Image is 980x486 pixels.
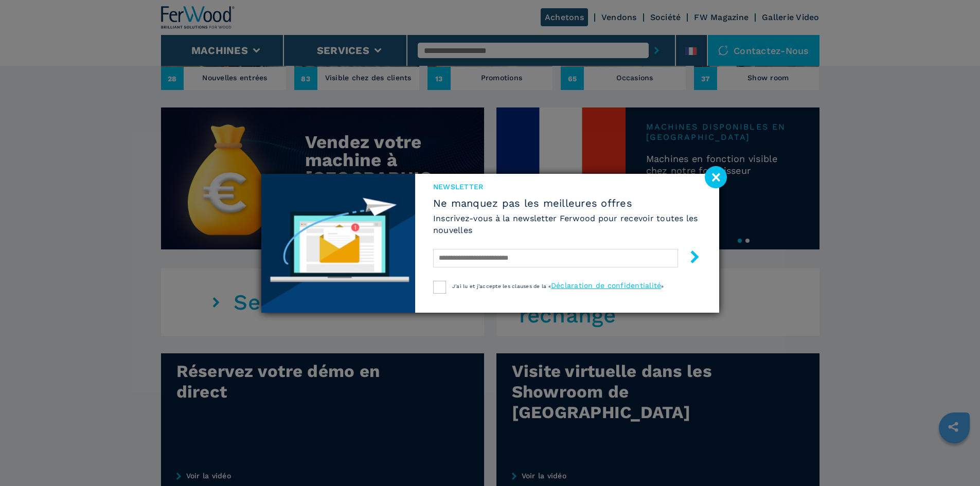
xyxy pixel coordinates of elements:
a: Déclaration de confidentialité [551,281,662,290]
button: submit-button [678,246,701,271]
span: J'ai lu et j'accepte les clauses de la « [452,283,551,289]
h6: Inscrivez-vous à la newsletter Ferwood pour recevoir toutes les nouvelles [433,212,701,236]
span: » [661,283,664,289]
span: Ne manquez pas les meilleures offres [433,197,701,209]
span: Newsletter [433,182,701,192]
img: Newsletter image [261,174,415,313]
